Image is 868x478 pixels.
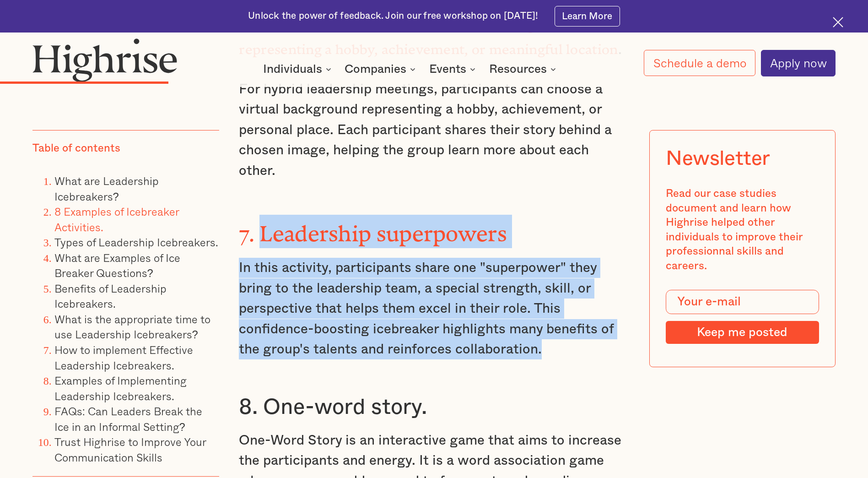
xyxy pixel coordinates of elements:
div: Newsletter [666,147,770,171]
img: Cross icon [833,17,843,27]
img: Highrise logo [32,38,178,82]
a: Benefits of Leadership Icebreakers. [54,280,167,312]
div: Table of contents [32,141,120,156]
a: Examples of Implementing Leadership Icebreakers. [54,372,187,404]
a: What are Examples of Ice Breaker Questions? [54,249,180,282]
a: Trust Highrise to Improve Your Communication Skills [54,433,206,466]
div: Resources [489,64,559,75]
div: Events [429,64,466,75]
div: Resources [489,64,547,75]
a: Apply now [761,50,836,76]
a: Learn More [555,6,620,27]
div: Unlock the power of feedback. Join our free workshop on [DATE]! [248,10,538,22]
a: FAQs: Can Leaders Break the Ice in an Informal Setting? [54,402,203,435]
a: Schedule a demo [644,50,755,76]
strong: 7. Leadership superpowers [239,221,507,235]
div: Individuals [263,64,322,75]
div: Individuals [263,64,334,75]
div: Companies [345,64,406,75]
a: How to implement Effective Leadership Icebreakers. [54,341,193,374]
a: What are Leadership Icebreakers? [54,172,159,205]
p: In this activity, participants share one "superpower" they bring to the leadership team, a specia... [239,258,629,359]
p: For hybrid leadership meetings, participants can choose a virtual background representing a hobby... [239,79,629,181]
a: 8 Examples of Icebreaker Activities. [54,203,179,235]
a: What is the appropriate time to use Leadership Icebreakers? [54,310,210,343]
div: Companies [345,64,418,75]
a: Types of Leadership Icebreakers. [54,234,218,250]
form: Modal Form [666,290,819,344]
input: Your e-mail [666,290,819,314]
div: Events [429,64,478,75]
h3: 8. One-word story. [239,394,629,421]
div: Read our case studies document and learn how Highrise helped other individuals to improve their p... [666,187,819,273]
input: Keep me posted [666,321,819,344]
